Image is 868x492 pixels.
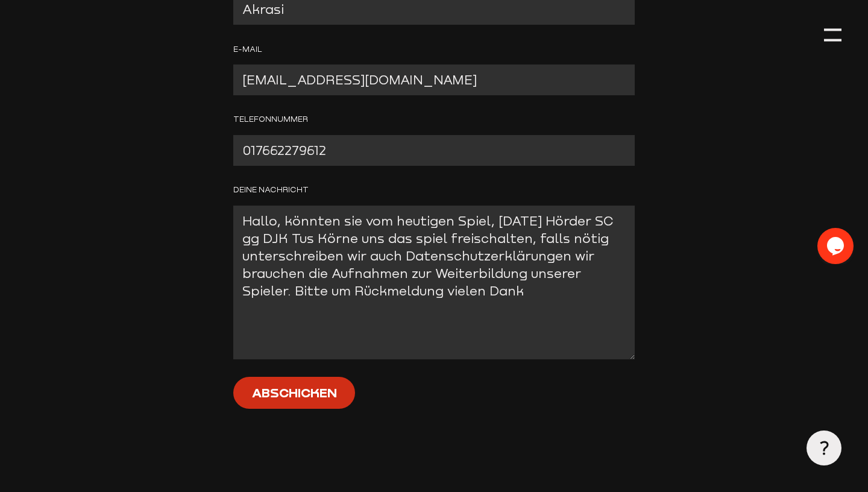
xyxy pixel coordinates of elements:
iframe: chat widget [817,228,856,264]
label: Telefonnummer [233,113,634,126]
input: Abschicken [233,377,354,409]
label: E-Mail [233,43,634,56]
label: Deine Nachricht [233,183,634,197]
